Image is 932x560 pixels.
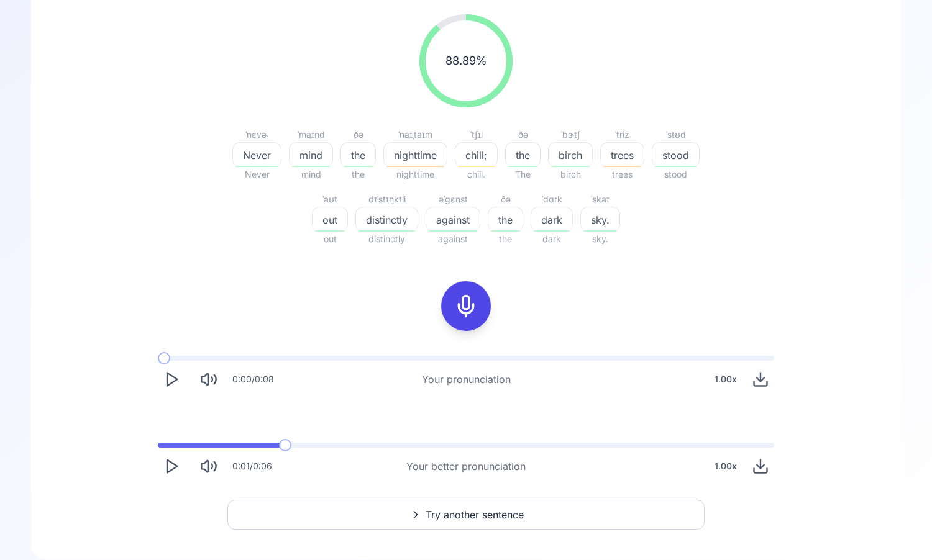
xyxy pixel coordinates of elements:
[549,148,592,163] span: birch
[652,142,700,167] button: stood
[383,167,447,182] span: nighttime
[505,167,541,182] span: The
[232,142,281,167] button: Never
[710,454,742,479] div: 1.00 x
[426,207,480,232] button: against
[531,192,573,207] div: ˈdɑrk
[158,366,185,393] button: Play
[580,207,620,232] button: sky.
[232,373,274,386] div: 0:00 / 0:08
[426,192,480,207] div: əˈɡɛnst
[455,167,498,182] span: chill.
[548,167,593,182] span: birch
[455,127,498,142] div: ˈtʃɪl
[232,460,272,472] div: 0:01 / 0:06
[455,142,498,167] button: chill;
[506,148,540,163] span: the
[600,167,644,182] span: trees
[445,52,487,70] span: 88.89 %
[600,127,644,142] div: ˈtriz
[505,127,541,142] div: ðə
[580,192,620,207] div: ˈskaɪ
[531,207,573,232] button: dark
[384,148,447,163] span: nighttime
[426,507,524,522] span: Try another sentence
[531,212,572,227] span: dark
[601,148,644,163] span: trees
[600,142,644,167] button: trees
[383,142,447,167] button: nighttime
[355,207,418,232] button: distinctly
[581,212,619,227] span: sky.
[580,232,620,246] span: sky.
[232,127,281,142] div: ˈnɛvɚ
[531,232,573,246] span: dark
[289,167,333,182] span: mind
[312,232,348,246] span: out
[158,453,185,480] button: Play
[548,142,593,167] button: birch
[227,500,705,530] button: Try another sentence
[340,167,376,182] span: the
[290,148,332,163] span: mind
[233,148,281,163] span: Never
[488,192,523,207] div: ðə
[422,372,511,387] div: Your pronunciation
[488,212,523,227] span: the
[340,127,376,142] div: ðə
[426,212,480,227] span: against
[289,127,333,142] div: ˈmaɪnd
[195,366,222,393] button: Mute
[383,127,447,142] div: ˈnaɪˌtaɪm
[747,453,774,480] button: Download audio
[426,232,480,246] span: against
[488,207,523,232] button: the
[488,232,523,246] span: the
[312,192,348,207] div: ˈaʊt
[195,453,222,480] button: Mute
[289,142,333,167] button: mind
[652,148,699,163] span: stood
[313,212,347,227] span: out
[505,142,541,167] button: the
[747,366,774,393] button: Download audio
[341,148,375,163] span: the
[355,192,418,207] div: dɪˈstɪŋktli
[356,212,418,227] span: distinctly
[232,167,281,182] span: Never
[652,167,700,182] span: stood
[455,148,497,163] span: chill;
[710,367,742,392] div: 1.00 x
[406,459,526,474] div: Your better pronunciation
[340,142,376,167] button: the
[355,232,418,246] span: distinctly
[548,127,593,142] div: ˈbɝtʃ
[652,127,700,142] div: ˈstʊd
[312,207,348,232] button: out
